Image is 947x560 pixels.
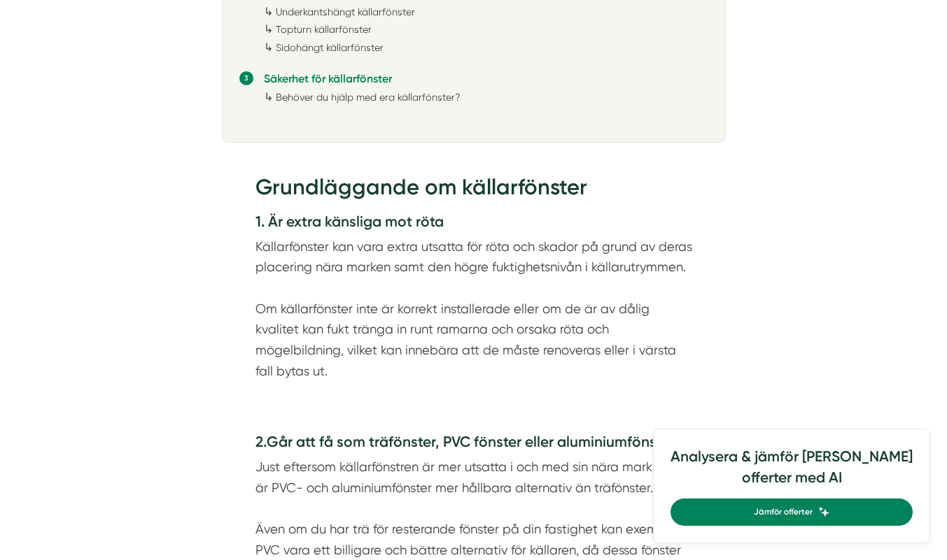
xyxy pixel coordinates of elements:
h4: 2. [255,431,692,457]
a: Topturn källarfönster [276,24,372,35]
h2: Grundläggande om källarfönster [255,172,692,211]
a: Behöver du hjälp med era källarfönster? [276,92,461,103]
span: ↳ [264,5,273,18]
h4: 1. Är extra känsliga mot röta [255,211,692,236]
span: Jämför offerter [754,505,813,519]
a: Jämför offerter [671,498,913,526]
a: Sidohängt källarfönster [276,42,384,53]
a: Underkantshängt källarfönster [276,6,415,17]
strong: Går att få som träfönster, PVC fönster eller aluminiumfönster [267,433,675,450]
span: ↳ [264,41,273,54]
span: ↳ [264,90,273,103]
p: Källarfönster kan vara extra utsatta för röta och skador på grund av deras placering nära marken ... [255,236,692,382]
a: Säkerhet för källarfönster [264,72,392,85]
span: ↳ [264,22,273,36]
h4: Analysera & jämför [PERSON_NAME] offerter med AI [671,446,913,498]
